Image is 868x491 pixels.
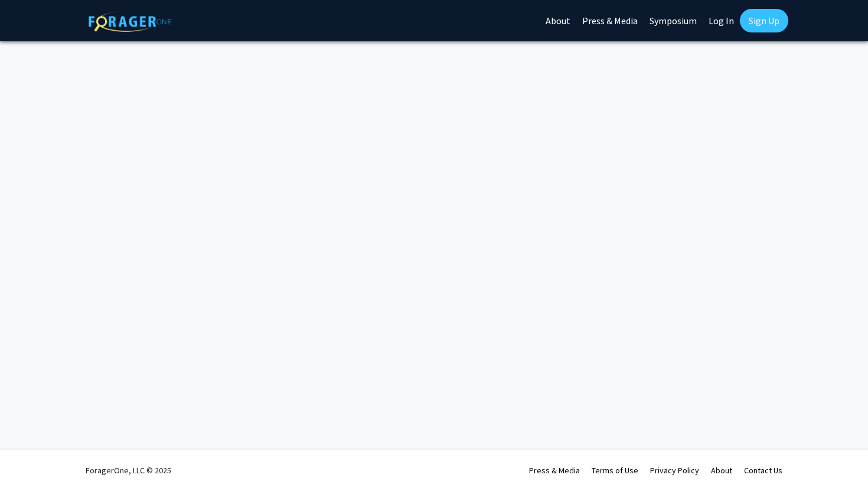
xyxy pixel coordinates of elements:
img: ForagerOne Logo [89,11,171,32]
a: About [711,465,732,476]
a: Press & Media [529,465,580,476]
div: ForagerOne, LLC © 2025 [86,450,171,491]
a: Privacy Policy [650,465,699,476]
a: Contact Us [744,465,782,476]
a: Terms of Use [592,465,638,476]
a: Sign Up [740,9,788,32]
